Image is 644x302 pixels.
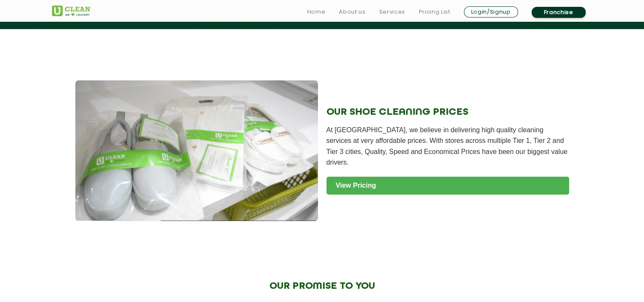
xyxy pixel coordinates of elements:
a: Franchise [532,7,586,18]
a: Home [307,7,326,17]
a: Login/Signup [464,6,518,17]
h2: OUR PROMISE TO YOU [136,281,508,292]
a: Pricing List [419,7,450,17]
p: At [GEOGRAPHIC_DATA], we believe in delivering high quality cleaning services at very affordable ... [326,125,569,168]
img: UClean Laundry and Dry Cleaning [52,6,90,16]
a: Services [379,7,405,17]
img: Shoe Cleaning Service [75,80,318,221]
a: View Pricing [326,177,569,195]
a: About us [339,7,365,17]
h2: OUR SHOE CLEANING PRICES [326,107,569,118]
